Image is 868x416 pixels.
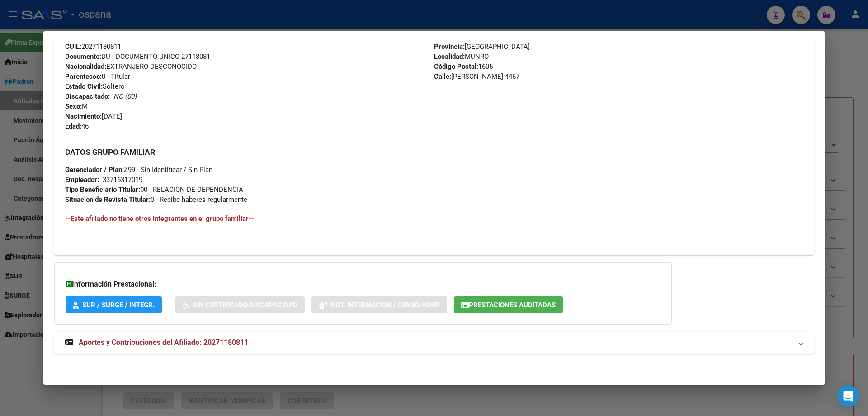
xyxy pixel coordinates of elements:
strong: Nacionalidad: [65,62,106,71]
button: Sin Certificado Discapacidad [175,296,305,313]
strong: Provincia: [434,43,465,51]
strong: Estado Civil: [65,82,103,91]
button: Not. Internacion / Censo Hosp. [311,296,447,313]
strong: Localidad: [434,53,465,61]
strong: Discapacitado: [65,92,110,100]
span: M [65,102,88,110]
span: Soltero [65,82,125,91]
strong: Edad: [65,122,81,130]
strong: Código Postal: [434,62,478,71]
strong: Sexo: [65,102,82,110]
span: DU - DOCUMENTO UNICO 27118081 [65,53,210,61]
button: SUR / SURGE / INTEGR. [66,296,162,313]
strong: Nacimiento: [65,112,102,120]
span: MUNRO [434,53,489,61]
span: [GEOGRAPHIC_DATA] [434,43,530,51]
h4: --Este afiliado no tiene otros integrantes en el grupo familiar-- [65,214,803,224]
span: Not. Internacion / Censo Hosp. [331,301,440,309]
strong: Gerenciador / Plan: [65,166,124,174]
span: 00 - RELACION DE DEPENDENCIA [65,186,243,194]
div: 33716317019 [103,175,142,185]
h3: Información Prestacional: [66,279,660,290]
strong: Documento: [65,53,101,61]
span: Sin Certificado Discapacidad [193,301,297,309]
strong: Tipo Beneficiario Titular: [65,186,140,194]
span: Prestaciones Auditadas [469,301,556,309]
span: 46 [65,122,89,130]
span: 1605 [434,62,493,71]
span: [PERSON_NAME] 4467 [434,72,519,81]
strong: CUIL: [65,43,81,51]
i: NO (00) [113,92,137,100]
strong: Calle: [434,72,451,81]
span: Aportes y Contribuciones del Afiliado: 20271180811 [79,338,248,347]
button: Prestaciones Auditadas [454,296,563,313]
span: 20271180811 [65,43,121,51]
span: 0 - Titular [65,72,130,81]
span: 0 - Recibe haberes regularmente [65,196,247,204]
span: SUR / SURGE / INTEGR. [82,301,155,309]
span: EXTRANJERO DESCONOCIDO [65,62,197,71]
mat-expansion-panel-header: Aportes y Contribuciones del Afiliado: 20271180811 [54,332,814,354]
span: [DATE] [65,112,122,120]
strong: Parentesco: [65,72,102,81]
span: Z99 - Sin Identificar / Sin Plan [65,166,212,174]
strong: Empleador: [65,176,99,184]
strong: Situacion de Revista Titular: [65,196,151,204]
div: Open Intercom Messenger [837,385,859,407]
h3: DATOS GRUPO FAMILIAR [65,147,803,157]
